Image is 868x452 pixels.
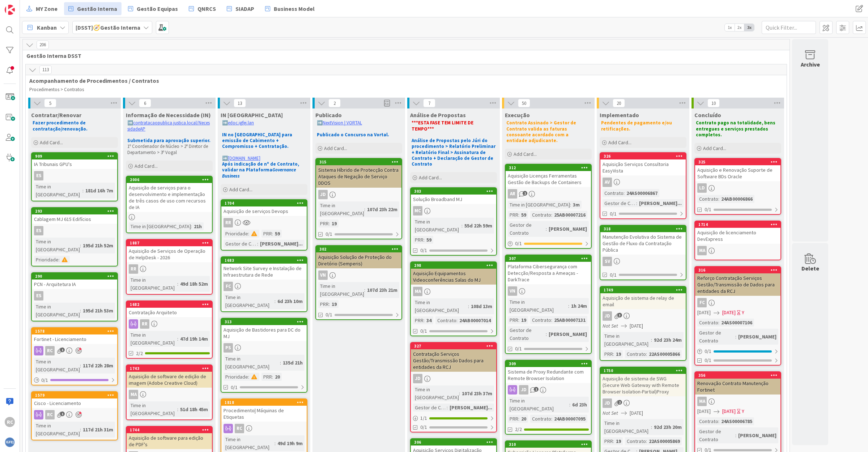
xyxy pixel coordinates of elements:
span: : [735,333,736,341]
div: Cablagem MJ 615 Edifícios [32,214,117,224]
div: 2006Aquisição de serviços para o desenvolvimento e implementação de três casos de uso com recurso... [127,176,212,212]
div: 1704 [221,200,307,206]
div: Time in [GEOGRAPHIC_DATA] [603,332,651,348]
a: edoc.igfej.lan [228,120,254,126]
div: Contrato [603,189,624,197]
div: 909 [32,153,117,159]
div: RC [32,346,117,355]
div: Time in [GEOGRAPHIC_DATA] [508,201,570,209]
div: Aquisição de serviços para o desenvolvimento e implementação de três casos de uso com recursos de IA [127,183,212,212]
div: Time in [GEOGRAPHIC_DATA] [508,298,568,314]
div: Gestor de Contrato [508,221,546,237]
div: 181d 16h 7m [84,187,115,195]
div: PCN - Arquitetura IA [32,280,117,289]
a: 302Aquisição Solução de Proteção do Diretório (Semperis)VNTime in [GEOGRAPHIC_DATA]:107d 23h 21mP... [315,245,402,320]
div: 107d 23h 22m [365,205,399,213]
div: Aquisição Licenças Ferramentas Gestão de Backups de Containers [506,171,591,187]
div: 24AS00006867 [625,189,659,197]
div: 293 [32,208,117,214]
div: 49d 18h 52m [178,280,210,288]
div: 2006 [127,176,212,183]
span: Gestão Equipas [137,4,178,13]
div: 318 [604,226,686,231]
div: 909IA Tribunais GPU's [32,153,117,169]
div: Plataforma Cibersegurança com Detecção/Resposta a Ameaças - DarkTrace [506,262,591,284]
a: 1682Contratação ArquitetoRRTime in [GEOGRAPHIC_DATA]:47d 19h 14m2/2 [126,300,213,359]
div: 55d 22h 59m [463,222,494,230]
div: 293 [35,209,117,214]
span: : [177,280,178,288]
div: Solução Broadband MJ [411,195,496,204]
div: [PERSON_NAME] [736,333,778,341]
span: : [191,222,192,230]
span: : [570,201,571,209]
div: 1714 [695,221,780,228]
div: 325 [695,159,780,165]
div: Aquisição de Bastidores para DC do MJ [221,325,307,341]
div: 108d 13m [469,302,494,310]
div: PRR [508,316,518,324]
div: 6d 23h 10m [276,297,305,305]
span: Add Card... [229,186,252,193]
a: NextVision | VORTAL [323,120,362,126]
div: JD [600,311,686,321]
span: Gestão Interna [77,4,117,13]
div: 1714 [698,222,780,227]
div: PRR [261,230,272,238]
span: 0/1 [515,345,522,353]
div: Aquisição Equipamentos Videoconferências Salas do MJ [411,269,496,285]
div: PRR [413,316,424,324]
div: 107d 23h 21m [365,286,399,294]
div: ES [34,226,43,235]
span: : [329,300,330,308]
div: 290 [35,274,117,279]
div: 1887 [130,240,212,246]
a: 909IA Tribunais GPU'sESTime in [GEOGRAPHIC_DATA]:181d 16h 7m [31,152,118,201]
div: Reforço Contratação Serviços Gestão/Transmissão de Dados para entidades da RCJ [695,273,780,296]
div: 1749 [600,287,686,293]
span: Business Model [274,4,315,13]
div: 316Reforço Contratação Serviços Gestão/Transmissão de Dados para entidades da RCJ [695,267,780,296]
div: 59 [273,230,282,238]
div: 24AB00007014 [458,316,493,324]
a: MY Zone [22,2,62,15]
div: Aquisição e Renovação Suporte de Software BDs Oracle [695,165,780,181]
span: : [82,187,84,195]
div: 298 [414,263,496,268]
div: 312 [509,165,591,170]
div: Fortinet - Licenciamento [32,334,117,344]
div: RR [129,264,138,274]
div: Sistema Híbrido de Protecção Contra Ataques de Negação de Serviço DDOS [316,165,401,188]
span: Add Card... [40,139,63,146]
span: : [424,316,425,324]
div: 290PCN - Arquitetura IA [32,273,117,289]
a: SIADAP [222,2,259,15]
a: 1683Network Site Survey e Instalação de Infraestrutura de RedeFCTime in [GEOGRAPHIC_DATA]:6d 23h 10m [221,256,307,312]
span: : [456,316,458,324]
div: IA Tribunais GPU's [32,159,117,169]
div: ES [34,171,43,180]
div: 312 [506,165,591,171]
div: SV [603,257,612,266]
span: [DATE] [630,322,643,330]
span: : [364,286,365,294]
div: MA [695,246,780,255]
div: Contrato [697,195,718,203]
a: contratacaopublica.justica.local/NecessidadeAP [127,120,210,132]
div: Aquisição de serviços Devops [221,206,307,216]
span: : [177,335,178,343]
div: 1683 [221,257,307,264]
div: Aquisição de licenciamento DevExpress [695,228,780,244]
span: SIADAP [235,4,254,13]
a: 298Aquisição Equipamentos Videoconferências Salas do MJMATime in [GEOGRAPHIC_DATA]:108d 13mPRR:34... [410,261,497,336]
span: : [546,225,547,233]
div: 298Aquisição Equipamentos Videoconferências Salas do MJ [411,262,496,285]
div: 195d 21h 52m [81,242,115,250]
div: Prioridade [224,230,248,238]
div: 326 [604,154,686,159]
a: Business Model [261,2,319,15]
div: 1682 [127,301,212,308]
div: 315 [316,159,401,165]
div: 1749 [604,287,686,293]
a: 290PCN - Arquitetura IAESTime in [GEOGRAPHIC_DATA]:195d 21h 53m [31,272,118,321]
